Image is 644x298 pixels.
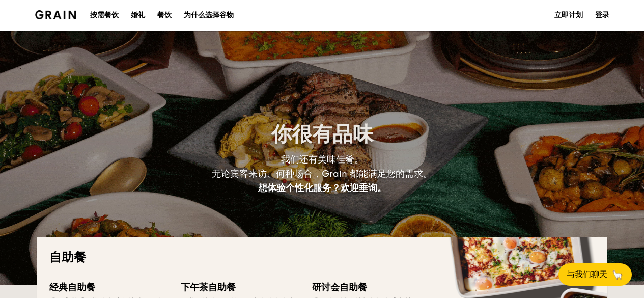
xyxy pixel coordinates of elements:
font: 餐饮 [157,11,172,19]
font: 与我们聊天 [567,269,607,279]
font: 立即计划 [554,11,583,19]
a: 标识 [35,10,76,19]
font: 下午茶自助餐 [181,282,236,293]
font: 想体验个性化服务？ [258,182,341,194]
font: 自助餐 [49,250,86,265]
font: 经典自助餐 [49,282,95,293]
font: 欢迎垂询。 [341,182,386,194]
font: 婚礼 [131,11,145,19]
font: 研讨会自助餐 [312,282,367,293]
font: 按需餐饮 [90,11,119,19]
font: 我们还有美味佳肴。 [281,154,363,165]
font: 为什么选择谷物 [184,11,234,19]
font: 你很有品味 [271,122,373,147]
font: 登录 [595,11,609,19]
font: 🦙 [611,269,624,280]
img: 粮食 [35,10,76,19]
button: 与我们聊天🦙 [558,263,632,286]
font: 无论宾客来访、何种场合，Grain 都能满足您的需求。 [212,168,432,179]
